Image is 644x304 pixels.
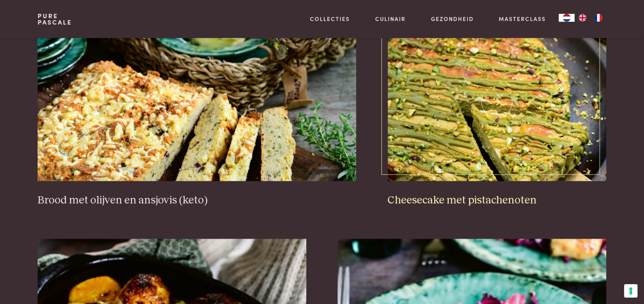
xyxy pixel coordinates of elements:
a: FR [591,14,606,22]
a: Cheesecake met pistachenoten Cheesecake met pistachenoten [388,23,606,207]
div: Language [559,14,575,22]
a: Collecties [310,15,350,23]
a: Brood met olijven en ansjovis (keto) Brood met olijven en ansjovis (keto) [38,23,356,207]
a: NL [559,14,575,22]
a: Gezondheid [431,15,474,23]
ul: Language list [575,14,606,22]
a: Masterclass [499,15,546,23]
h3: Cheesecake met pistachenoten [388,194,606,208]
img: Brood met olijven en ansjovis (keto) [38,23,356,181]
img: Cheesecake met pistachenoten [388,23,606,181]
button: Uw voorkeuren voor toestemming voor trackingtechnologieën [624,284,638,298]
h3: Brood met olijven en ansjovis (keto) [38,194,356,208]
a: EN [575,14,591,22]
a: PurePascale [38,13,72,25]
a: Culinair [375,15,406,23]
aside: Language selected: Nederlands [559,14,606,22]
